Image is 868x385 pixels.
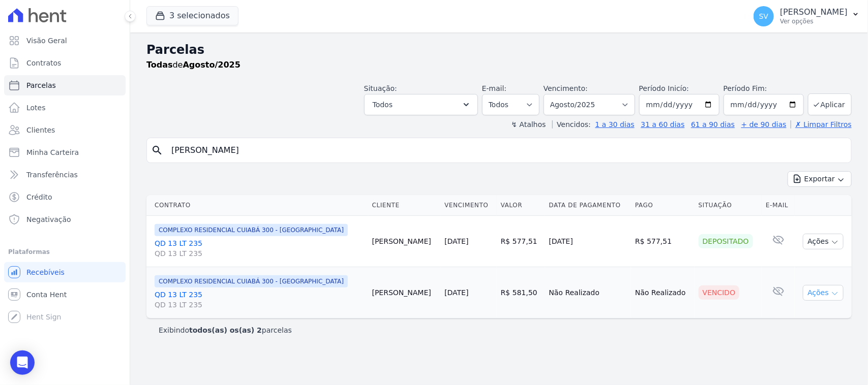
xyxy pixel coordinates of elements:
[545,216,632,267] td: [DATE]
[440,195,496,216] th: Vencimento
[497,195,545,216] th: Valor
[741,120,787,129] a: + de 90 dias
[808,93,852,115] button: Aplicar
[444,288,468,297] a: [DATE]
[26,192,52,202] span: Crédito
[155,290,364,310] a: QD 13 LT 235QD 13 LT 235
[641,120,684,129] a: 31 a 60 dias
[155,275,348,287] span: COMPLEXO RESIDENCIAL CUIABÁ 300 - [GEOGRAPHIC_DATA]
[165,140,847,161] input: Buscar por nome do lote ou do cliente
[4,262,126,282] a: Recebíveis
[146,59,241,71] p: de
[155,238,364,259] a: QD 13 LT 235QD 13 LT 235
[4,53,126,73] a: Contratos
[482,84,507,92] label: E-mail:
[373,99,393,111] span: Todos
[4,165,126,185] a: Transferências
[151,144,163,156] i: search
[26,125,55,135] span: Clientes
[639,84,689,92] label: Período Inicío:
[10,350,35,375] div: Open Intercom Messenger
[803,234,844,249] button: Ações
[511,120,546,129] label: ↯ Atalhos
[155,300,364,310] span: QD 13 LT 235
[368,195,441,216] th: Cliente
[780,7,848,17] p: [PERSON_NAME]
[788,171,852,187] button: Exportar
[791,120,852,129] a: ✗ Limpar Filtros
[691,120,735,129] a: 61 a 90 dias
[364,94,478,115] button: Todos
[497,216,545,267] td: R$ 577,51
[631,195,695,216] th: Pago
[724,83,804,94] label: Período Fim:
[159,325,292,335] p: Exibindo parcelas
[26,80,56,90] span: Parcelas
[803,285,844,301] button: Ações
[146,195,368,216] th: Contrato
[545,195,632,216] th: Data de Pagamento
[26,103,46,113] span: Lotes
[745,2,868,30] button: SV [PERSON_NAME] Ver opções
[183,60,241,70] strong: Agosto/2025
[4,142,126,163] a: Minha Carteira
[368,216,441,267] td: [PERSON_NAME]
[26,147,79,157] span: Minha Carteira
[146,6,238,25] button: 3 selecionados
[26,290,67,300] span: Conta Hent
[444,237,468,245] a: [DATE]
[146,41,852,59] h2: Parcelas
[631,267,695,318] td: Não Realizado
[759,13,768,20] span: SV
[155,248,364,259] span: QD 13 LT 235
[695,195,762,216] th: Situação
[552,120,591,129] label: Vencidos:
[4,187,126,207] a: Crédito
[699,285,740,300] div: Vencido
[26,36,67,46] span: Visão Geral
[699,234,753,248] div: Depositado
[4,284,126,305] a: Conta Hent
[545,267,632,318] td: Não Realizado
[4,209,126,230] a: Negativação
[26,267,65,277] span: Recebíveis
[26,58,61,68] span: Contratos
[4,120,126,140] a: Clientes
[595,120,635,129] a: 1 a 30 dias
[497,267,545,318] td: R$ 581,50
[4,30,126,51] a: Visão Geral
[544,84,588,92] label: Vencimento:
[189,326,262,334] b: todos(as) os(as) 2
[8,246,122,258] div: Plataformas
[4,98,126,118] a: Lotes
[26,170,78,180] span: Transferências
[155,224,348,236] span: COMPLEXO RESIDENCIAL CUIABÁ 300 - [GEOGRAPHIC_DATA]
[762,195,795,216] th: E-mail
[364,84,397,92] label: Situação:
[146,60,173,70] strong: Todas
[631,216,695,267] td: R$ 577,51
[368,267,441,318] td: [PERSON_NAME]
[780,17,848,25] p: Ver opções
[4,75,126,95] a: Parcelas
[26,214,71,224] span: Negativação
